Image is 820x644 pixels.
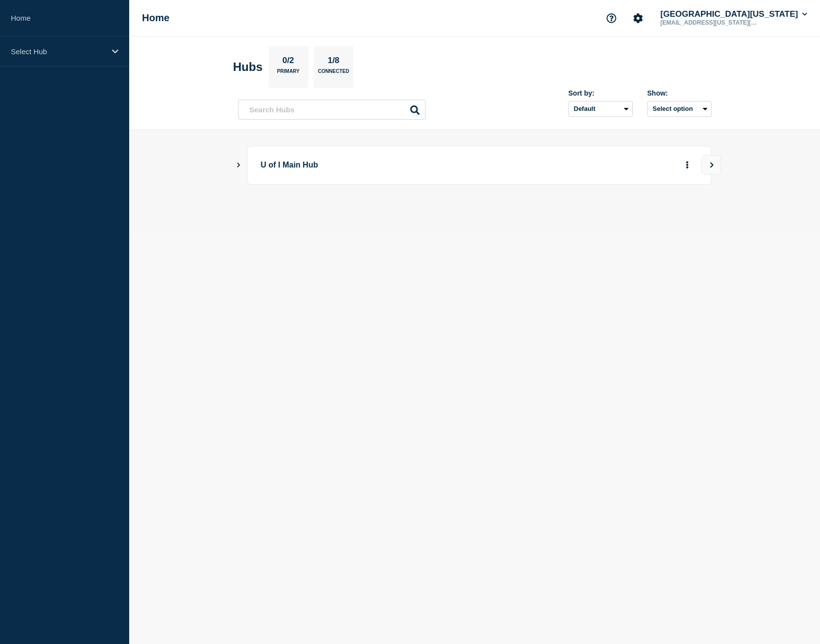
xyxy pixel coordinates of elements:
[658,9,809,19] button: [GEOGRAPHIC_DATA][US_STATE]
[569,89,633,97] div: Sort by:
[681,156,694,174] button: More actions
[236,162,241,169] button: Show Connected Hubs
[601,8,622,29] button: Support
[142,12,170,24] h1: Home
[277,68,300,79] p: Primary
[11,47,106,56] p: Select Hub
[701,155,721,175] button: View
[324,56,343,68] p: 1/8
[233,60,263,74] h2: Hubs
[261,156,534,174] p: U of I Main Hub
[279,56,298,68] p: 0/2
[569,101,633,117] select: Sort by
[628,8,648,29] button: Account settings
[658,19,761,26] p: [EMAIL_ADDRESS][US_STATE][DOMAIN_NAME]
[647,89,712,97] div: Show:
[238,100,426,120] input: Search Hubs
[318,68,349,79] p: Connected
[647,101,712,117] button: Select option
